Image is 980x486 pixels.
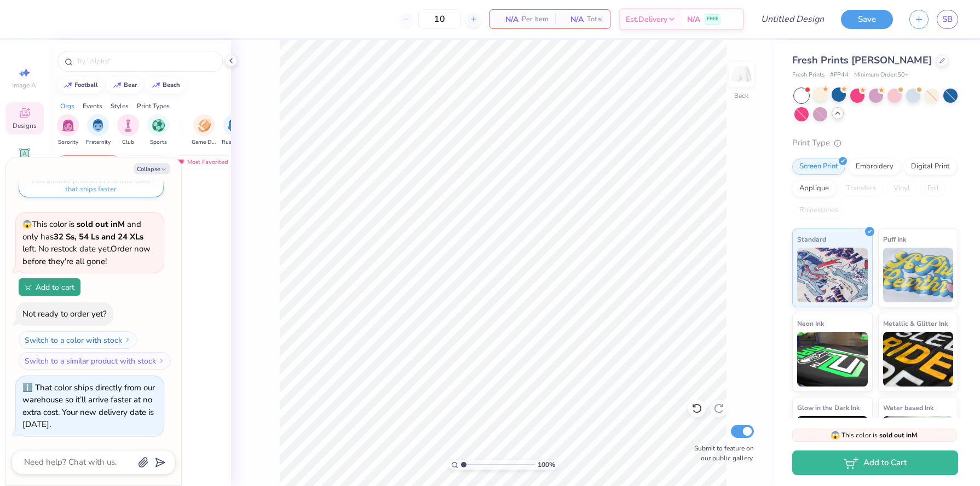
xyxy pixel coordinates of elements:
[76,56,216,67] input: Try "Alpha"
[171,155,233,168] div: Most Favorited
[134,163,170,174] button: Collapse
[58,138,78,147] span: Sorority
[19,173,164,197] button: Find another product in a similar color that ships faster
[86,138,111,147] span: Fraternity
[854,71,909,80] span: Minimum Order: 50 +
[13,121,37,130] span: Designs
[797,248,868,302] img: Standard
[74,82,98,88] div: football
[150,138,167,147] span: Sports
[19,331,137,349] button: Switch to a color with stock
[626,14,667,25] span: Est. Delivery
[111,101,129,111] div: Styles
[879,431,917,440] strong: sold out in M
[883,402,933,413] span: Water based Ink
[60,101,74,111] div: Orgs
[57,77,103,93] button: football
[117,114,139,147] div: filter for Club
[687,14,700,25] span: N/A
[25,284,32,290] img: Add to cart
[192,114,217,147] button: filter button
[538,460,555,470] span: 100 %
[122,138,134,147] span: Club
[19,352,171,370] button: Switch to a similar product with stock
[522,14,549,25] span: Per Item
[222,114,247,147] div: filter for Rush & Bid
[797,402,860,413] span: Glow in the Dark Ink
[734,91,748,101] div: Back
[730,63,752,85] img: Back
[146,77,185,93] button: beach
[22,308,107,319] div: Not ready to order yet?
[942,13,953,26] span: SB
[792,137,958,149] div: Print Type
[792,54,932,67] span: Fresh Prints [PERSON_NAME]
[849,159,901,175] div: Embroidery
[587,14,603,25] span: Total
[152,119,165,132] img: Sports Image
[831,430,919,440] span: This color is .
[839,180,883,197] div: Transfers
[54,231,143,242] strong: 32 Ss, 54 Ls and 24 XLs
[113,82,122,89] img: trend_line.gif
[797,416,868,471] img: Glow in the Dark Ink
[886,180,917,197] div: Vinyl
[883,416,954,471] img: Water based Ink
[792,159,845,175] div: Screen Print
[920,180,946,197] div: Foil
[792,180,836,197] div: Applique
[123,155,168,168] div: Trending
[797,233,826,245] span: Standard
[22,219,32,230] span: 😱
[841,10,893,29] button: Save
[198,119,211,132] img: Game Day Image
[22,382,155,430] div: That color ships directly from our warehouse so it’ll arrive faster at no extra cost. Your new de...
[57,114,79,147] div: filter for Sorority
[418,9,461,29] input: – –
[62,119,74,132] img: Sorority Image
[222,138,247,147] span: Rush & Bid
[19,278,80,296] button: Add to cart
[797,332,868,387] img: Neon Ink
[192,138,217,147] span: Game Day
[883,233,906,245] span: Puff Ink
[792,450,958,475] button: Add to Cart
[12,81,38,90] span: Image AI
[117,114,139,147] button: filter button
[92,119,104,132] img: Fraternity Image
[86,114,111,147] div: filter for Fraternity
[86,114,111,147] button: filter button
[107,77,142,93] button: bear
[192,114,217,147] div: filter for Game Day
[707,15,718,23] span: FREE
[562,14,584,25] span: N/A
[937,10,958,29] a: SB
[497,14,518,25] span: N/A
[904,159,957,175] div: Digital Print
[122,119,134,132] img: Club Image
[222,114,247,147] button: filter button
[688,443,754,463] label: Submit to feature on our public gallery.
[124,337,131,343] img: Switch to a color with stock
[57,114,79,147] button: filter button
[163,82,180,88] div: beach
[158,358,165,364] img: Switch to a similar product with stock
[752,8,833,30] input: Untitled Design
[147,114,169,147] button: filter button
[228,119,241,132] img: Rush & Bid Image
[147,114,169,147] div: filter for Sports
[83,101,102,111] div: Events
[152,82,160,89] img: trend_line.gif
[883,248,954,302] img: Puff Ink
[797,318,824,329] span: Neon Ink
[58,155,119,168] div: Your Org's Fav
[792,202,845,219] div: Rhinestones
[792,71,825,80] span: Fresh Prints
[77,219,125,230] strong: sold out in M
[883,318,948,329] span: Metallic & Glitter Ink
[883,332,954,387] img: Metallic & Glitter Ink
[124,82,137,88] div: bear
[22,219,151,267] span: This color is and only has left . No restock date yet. Order now before they're all gone!
[137,101,170,111] div: Print Types
[64,82,72,89] img: trend_line.gif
